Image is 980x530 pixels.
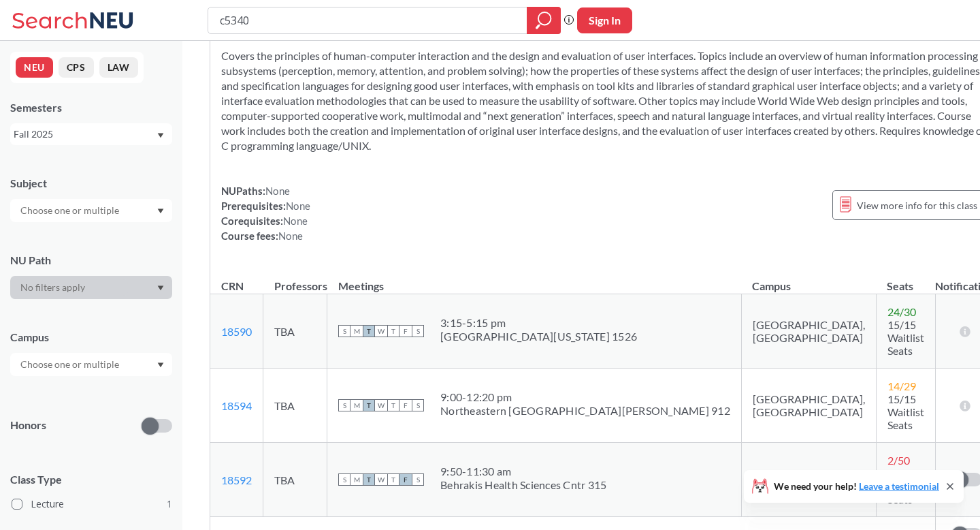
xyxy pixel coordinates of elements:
[10,253,172,268] div: NU Path
[387,399,399,411] span: T
[857,197,977,214] span: View more info for this class
[221,279,244,294] div: CRN
[887,379,916,392] span: 14 / 29
[387,473,399,486] span: T
[741,294,876,369] td: [GEOGRAPHIC_DATA], [GEOGRAPHIC_DATA]
[278,230,303,242] span: None
[263,443,327,517] td: TBA
[399,325,412,337] span: F
[16,57,53,78] button: NEU
[10,199,172,222] div: Dropdown arrow
[263,369,327,443] td: TBA
[350,325,363,337] span: M
[10,472,172,487] span: Class Type
[157,285,164,291] svg: Dropdown arrow
[887,467,924,505] span: 45/45 Waitlist Seats
[10,330,172,345] div: Campus
[157,133,164,138] svg: Dropdown arrow
[440,330,637,343] div: [GEOGRAPHIC_DATA][US_STATE] 1526
[167,497,172,512] span: 1
[440,390,730,404] div: 9:00 - 12:20 pm
[99,57,138,78] button: LAW
[10,353,172,376] div: Dropdown arrow
[14,202,128,219] input: Choose one or multiple
[887,392,924,431] span: 15/15 Waitlist Seats
[741,443,876,517] td: [GEOGRAPHIC_DATA]
[440,404,730,418] div: Northeastern [GEOGRAPHIC_DATA][PERSON_NAME] 912
[157,362,164,368] svg: Dropdown arrow
[221,399,252,412] a: 18594
[221,183,310,243] div: NUPaths: Prerequisites: Corequisites: Course fees:
[363,473,375,486] span: T
[577,7,632,33] button: Sign In
[14,356,128,373] input: Choose one or multiple
[399,473,412,486] span: F
[375,325,387,337] span: W
[741,265,876,294] th: Campus
[157,208,164,214] svg: Dropdown arrow
[412,325,424,337] span: S
[375,473,387,486] span: W
[527,7,561,34] div: magnifying glass
[263,265,327,294] th: Professors
[774,482,939,491] span: We need your help!
[263,294,327,369] td: TBA
[887,305,916,318] span: 24 / 30
[887,318,924,357] span: 15/15 Waitlist Seats
[10,276,172,299] div: Dropdown arrow
[265,185,290,197] span: None
[887,454,910,467] span: 2 / 50
[283,215,308,227] span: None
[10,123,172,145] div: Fall 2025Dropdown arrow
[338,473,350,486] span: S
[338,399,350,411] span: S
[876,265,935,294] th: Seats
[440,316,637,330] div: 3:15 - 5:15 pm
[286,200,310,212] span: None
[12,495,172,513] label: Lecture
[363,325,375,337] span: T
[221,473,252,486] a: 18592
[350,473,363,486] span: M
[387,325,399,337] span: T
[375,399,387,411] span: W
[440,465,606,478] div: 9:50 - 11:30 am
[350,399,363,411] span: M
[218,9,517,32] input: Class, professor, course number, "phrase"
[10,176,172,191] div: Subject
[338,325,350,337] span: S
[59,57,94,78] button: CPS
[859,480,939,492] a: Leave a testimonial
[363,399,375,411] span: T
[440,478,606,492] div: Behrakis Health Sciences Cntr 315
[10,418,46,433] p: Honors
[536,11,552,30] svg: magnifying glass
[741,369,876,443] td: [GEOGRAPHIC_DATA], [GEOGRAPHIC_DATA]
[221,325,252,338] a: 18590
[327,265,742,294] th: Meetings
[14,127,156,142] div: Fall 2025
[412,399,424,411] span: S
[399,399,412,411] span: F
[412,473,424,486] span: S
[10,100,172,115] div: Semesters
